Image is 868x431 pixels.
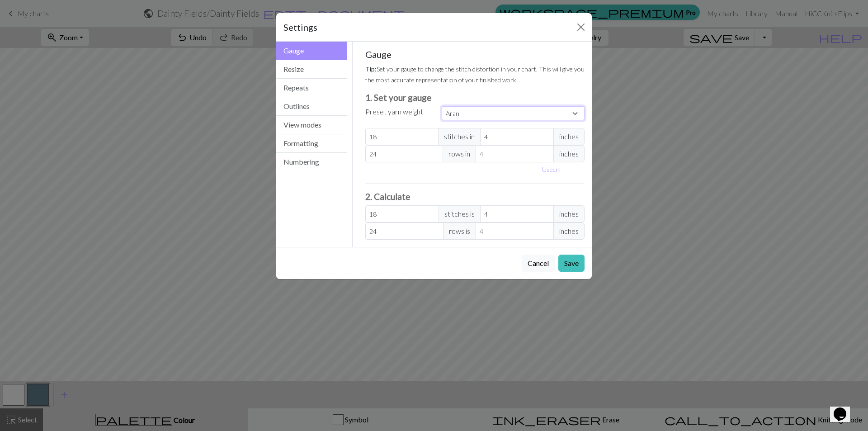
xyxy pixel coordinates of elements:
span: inches [553,223,585,240]
button: Outlines [276,97,347,116]
button: Close [574,20,588,34]
h5: Settings [283,20,317,34]
span: rows is [443,223,476,240]
button: Numbering [276,153,347,171]
button: Save [558,255,585,272]
strong: Tip: [365,65,377,73]
h3: 1. Set your gauge [365,92,585,103]
button: Usecm [538,162,565,176]
span: inches [553,145,585,162]
button: Formatting [276,134,347,153]
button: Repeats [276,79,347,97]
button: View modes [276,116,347,134]
h5: Gauge [365,49,585,60]
button: Gauge [276,42,347,60]
label: Preset yarn weight [365,106,423,117]
span: rows in [443,145,476,162]
small: Set your gauge to change the stitch distortion in your chart. This will give you the most accurat... [365,65,585,84]
span: stitches in [438,128,481,145]
button: Cancel [522,255,555,272]
iframe: chat widget [830,395,859,422]
button: Resize [276,60,347,79]
span: stitches is [439,205,481,223]
span: inches [553,128,585,145]
span: inches [553,205,585,223]
h3: 2. Calculate [365,191,585,202]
